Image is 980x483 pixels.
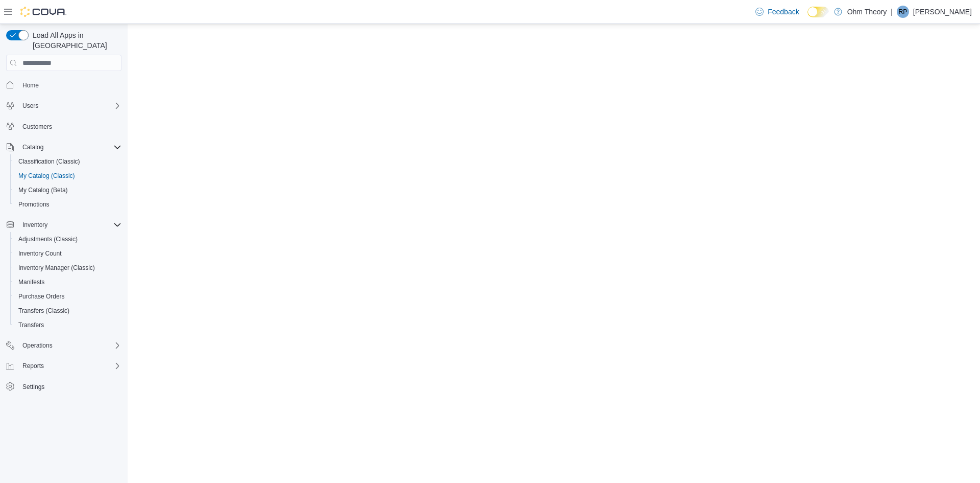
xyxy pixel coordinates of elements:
a: Manifests [14,276,48,288]
button: Reports [18,360,48,372]
span: Settings [18,380,121,393]
span: Inventory [22,221,47,229]
span: RP [899,6,908,18]
button: Customers [2,119,126,134]
span: Promotions [14,198,121,211]
span: Transfers (Classic) [18,307,69,315]
button: Catalog [2,140,126,154]
span: Inventory Count [18,249,62,258]
span: Feedback [768,7,799,17]
a: My Catalog (Classic) [14,170,79,182]
button: Adjustments (Classic) [10,232,126,246]
div: Romeo Patel [897,6,909,18]
span: Customers [22,123,52,131]
span: Purchase Orders [18,292,65,301]
span: Transfers [18,321,44,329]
a: Home [18,79,43,91]
a: Adjustments (Classic) [14,233,82,245]
span: Purchase Orders [14,290,121,303]
a: Customers [18,121,56,133]
button: My Catalog (Classic) [10,169,126,183]
span: Catalog [18,141,121,153]
button: Catalog [18,141,47,153]
button: Inventory [2,218,126,232]
span: Promotions [18,200,50,209]
span: Reports [22,362,44,370]
span: Home [18,78,121,91]
span: Users [18,100,121,112]
a: Transfers (Classic) [14,305,73,317]
button: Transfers [10,318,126,332]
span: My Catalog (Beta) [14,184,121,196]
button: Settings [2,379,126,394]
span: Transfers [14,319,121,331]
span: Settings [22,383,44,391]
button: Classification (Classic) [10,154,126,169]
a: Feedback [751,2,803,22]
button: Home [2,77,126,92]
a: My Catalog (Beta) [14,184,72,196]
span: Catalog [22,143,43,151]
span: Classification (Classic) [14,155,121,168]
span: Manifests [14,276,121,288]
button: Inventory Manager (Classic) [10,261,126,275]
img: Cova [20,7,66,17]
span: Customers [18,120,121,133]
button: Operations [2,338,126,353]
a: Purchase Orders [14,290,69,303]
span: Operations [22,341,53,350]
button: Transfers (Classic) [10,304,126,318]
span: Reports [18,360,121,372]
span: Users [22,102,38,110]
a: Settings [18,381,48,393]
button: Users [2,99,126,113]
span: Transfers (Classic) [14,305,121,317]
span: My Catalog (Classic) [14,170,121,182]
span: Inventory Manager (Classic) [18,264,95,272]
nav: Complex example [6,73,121,421]
button: Inventory Count [10,246,126,261]
a: Promotions [14,198,54,211]
span: Inventory [18,219,121,231]
button: Users [18,100,42,112]
span: Inventory Count [14,247,121,260]
span: Inventory Manager (Classic) [14,262,121,274]
button: Reports [2,359,126,373]
span: My Catalog (Classic) [18,172,75,180]
span: Load All Apps in [GEOGRAPHIC_DATA] [29,30,121,51]
p: | [891,6,893,18]
button: Promotions [10,197,126,212]
button: Purchase Orders [10,289,126,304]
p: Ohm Theory [847,6,887,18]
span: Adjustments (Classic) [18,235,78,243]
button: Operations [18,339,57,352]
span: Operations [18,339,121,352]
button: Manifests [10,275,126,289]
a: Classification (Classic) [14,155,84,168]
button: My Catalog (Beta) [10,183,126,197]
span: My Catalog (Beta) [18,186,68,194]
a: Transfers [14,319,48,331]
a: Inventory Manager (Classic) [14,262,99,274]
span: Classification (Classic) [18,157,80,166]
button: Inventory [18,219,52,231]
p: [PERSON_NAME] [913,6,972,18]
a: Inventory Count [14,247,66,260]
span: Adjustments (Classic) [14,233,121,245]
input: Dark Mode [807,7,829,17]
span: Manifests [18,278,44,286]
span: Home [22,81,39,89]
